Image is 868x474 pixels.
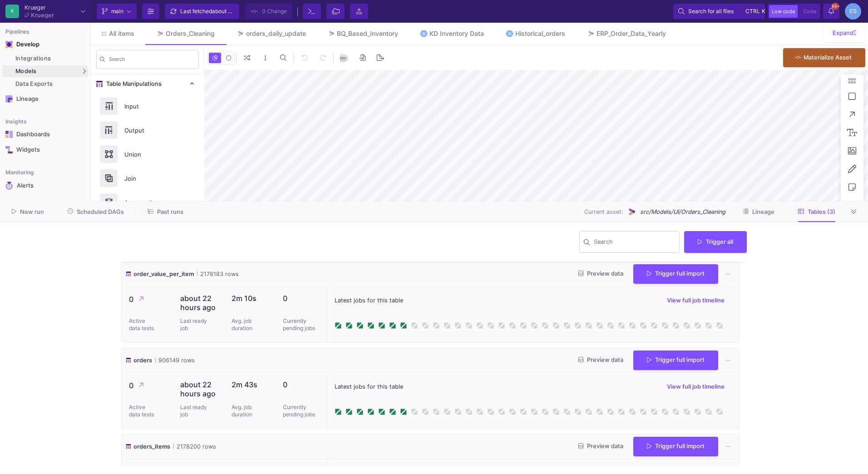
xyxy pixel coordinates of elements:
[762,6,765,17] span: k
[732,205,785,219] button: Lineage
[125,270,132,278] img: icon
[647,270,705,277] span: Trigger full import
[845,3,861,20] div: ES
[515,30,565,37] div: Historical_orders
[91,94,204,118] button: Input
[506,30,513,38] img: Tab icon
[2,92,88,106] a: Navigation iconLineage
[597,30,666,37] div: ERP_Order_Data_Yearly
[109,30,134,37] span: All items
[2,143,88,157] a: Navigation iconWidgets
[842,3,861,20] button: ES
[640,207,725,216] span: src/Models/UI/Orders_Cleaning
[647,356,705,363] span: Trigger full import
[571,267,631,281] button: Preview data
[133,270,194,278] span: order_value_per_item
[578,356,623,363] span: Preview data
[335,296,403,305] span: Latest jobs for this table
[804,54,852,61] span: Materialize Asset
[166,30,215,37] div: Orders_Cleaning
[133,356,152,365] span: orders
[335,382,403,391] span: Latest jobs for this table
[91,142,204,166] button: Union
[667,297,725,304] span: View full job timeline
[2,78,88,90] a: Data Exports
[125,356,132,365] img: icon
[5,131,13,138] img: Navigation icon
[633,351,718,370] button: Trigger full import
[173,442,216,451] span: 2178200 rows
[587,30,595,38] img: Tab icon
[283,404,320,418] p: Currently pending jobs
[137,205,194,219] button: Past runs
[119,148,182,161] div: Union
[752,208,774,215] span: Lineage
[660,294,732,307] button: View full job timeline
[125,442,132,451] img: icon
[109,58,195,64] input: Search
[129,404,156,418] p: Active data tests
[232,294,268,303] p: 2m 10s
[420,30,428,38] img: Tab icon
[16,41,30,48] div: Develop
[5,5,19,18] div: K
[787,205,846,219] button: Tables (3)
[571,353,631,367] button: Preview data
[783,48,865,67] button: Materialize Asset
[571,439,631,454] button: Preview data
[129,317,156,332] p: Active data tests
[57,205,135,219] button: Scheduled DAGs
[283,380,320,389] p: 0
[5,146,13,153] img: Navigation icon
[119,196,182,209] div: Aggregations
[180,294,217,312] p: about 22 hours ago
[180,5,235,18] div: Last fetched
[129,380,166,391] p: 0
[129,294,166,305] p: 0
[633,437,718,456] button: Trigger full import
[165,4,239,19] button: Last fetchedabout 5 hours ago
[698,238,733,245] span: Trigger all
[157,208,183,215] span: Past runs
[232,317,259,332] p: Avg. job duration
[5,41,13,48] img: Navigation icon
[119,172,182,185] div: Join
[155,356,195,365] span: 906149 rows
[97,4,137,19] button: main
[578,443,623,449] span: Preview data
[119,99,182,113] div: Input
[91,74,204,94] mat-expansion-panel-header: Table Manipulations
[832,3,839,10] span: 99+
[2,37,88,52] mat-expansion-panel-header: Navigation iconDevelop
[772,8,795,15] span: Low code
[91,94,204,242] div: Table Manipulations
[20,208,44,215] span: New run
[578,270,623,277] span: Preview data
[5,95,13,103] img: Navigation icon
[232,404,259,418] p: Avg. job duration
[1,205,55,219] button: New run
[133,442,170,451] span: orders_items
[801,5,819,18] button: Code
[627,207,636,217] img: UI Model
[823,4,839,19] button: 99+
[31,12,54,18] div: Krueger
[2,178,88,193] a: Navigation iconAlerts
[804,8,816,15] span: Code
[2,127,88,142] a: Navigation iconDashboards
[688,5,734,18] span: Search for all files
[197,270,239,278] span: 2178183 rows
[180,380,217,398] p: about 22 hours ago
[633,264,718,284] button: Trigger full import
[647,443,705,449] span: Trigger full import
[15,55,86,62] div: Integrations
[91,190,204,214] button: Aggregations
[103,80,162,88] span: Table Manipulations
[237,30,244,38] img: Tab icon
[769,5,798,18] button: Low code
[328,30,335,38] img: Tab icon
[180,317,207,332] p: Last ready job
[91,166,204,190] button: Join
[684,231,747,253] button: Trigger all
[119,123,182,137] div: Output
